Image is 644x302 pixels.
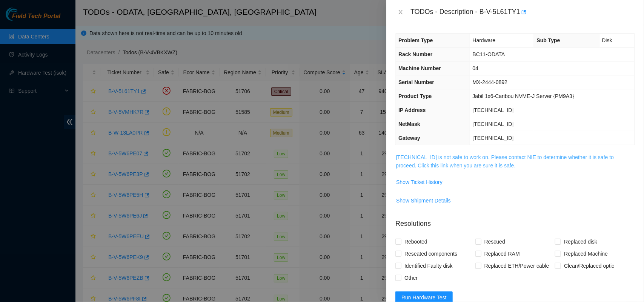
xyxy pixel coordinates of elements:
span: Replaced ETH/Power cable [481,260,552,272]
button: Close [395,9,406,16]
span: Rescued [481,236,508,248]
span: Serial Number [398,79,434,85]
span: IP Address [398,107,426,113]
span: Clean/Replaced optic [561,260,617,272]
span: Jabil 1x6-Caribou NVME-J Server {PM9A3} [473,93,574,99]
span: Gateway [398,135,420,141]
span: [TECHNICAL_ID] [473,121,514,127]
span: Identified Faulty disk [401,260,456,272]
button: Show Shipment Details [396,195,451,207]
span: NetMask [398,121,420,127]
span: Machine Number [398,65,441,71]
span: Run Hardware Test [401,293,447,302]
span: Show Shipment Details [396,196,451,205]
span: Problem Type [398,37,433,43]
span: Product Type [398,93,432,99]
span: Replaced RAM [481,248,523,260]
a: [TECHNICAL_ID] is not safe to work on. Please contact NIE to determine whether it is safe to proc... [396,154,614,169]
span: Sub Type [537,37,560,43]
span: Hardware [473,37,496,43]
span: Other [401,272,421,284]
span: Rebooted [401,236,430,248]
span: Show Ticket History [396,178,443,186]
span: Reseated components [401,248,460,260]
span: Replaced disk [561,236,600,248]
p: Resolutions [395,213,635,229]
span: BC11-ODATA [473,51,505,57]
span: [TECHNICAL_ID] [473,107,514,113]
span: [TECHNICAL_ID] [473,135,514,141]
div: TODOs - Description - B-V-5L61TY1 [410,6,635,18]
span: Disk [602,37,612,43]
span: MX-2444-0892 [473,79,508,85]
span: 04 [473,65,479,71]
span: Rack Number [398,51,432,57]
span: Replaced Machine [561,248,611,260]
span: close [398,9,404,15]
button: Show Ticket History [396,176,443,188]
